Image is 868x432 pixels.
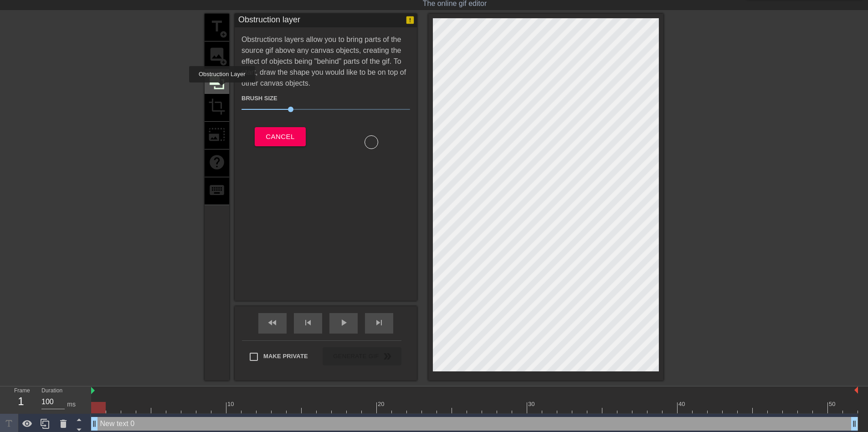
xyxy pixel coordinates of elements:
button: Cancel [255,127,305,146]
span: fast_rewind [267,317,278,328]
span: Cancel [266,131,294,143]
img: bound-end.png [854,386,858,394]
div: 50 [829,400,837,409]
div: ms [67,400,76,409]
div: Obstruction layer [238,14,300,27]
label: Brush Size [241,94,277,103]
span: play_arrow [338,317,349,328]
span: drag_handle [90,419,99,428]
span: skip_previous [303,317,313,328]
label: Duration [41,388,62,394]
span: drag_handle [850,419,859,428]
div: Obstructions layers allow you to bring parts of the source gif above any canvas objects, creating... [241,34,410,149]
span: skip_next [374,317,385,328]
div: Frame [7,386,35,413]
span: Make Private [263,352,308,361]
div: 30 [528,400,536,409]
div: 10 [227,400,236,409]
div: 1 [14,393,28,410]
div: 20 [378,400,386,409]
div: 40 [678,400,687,409]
